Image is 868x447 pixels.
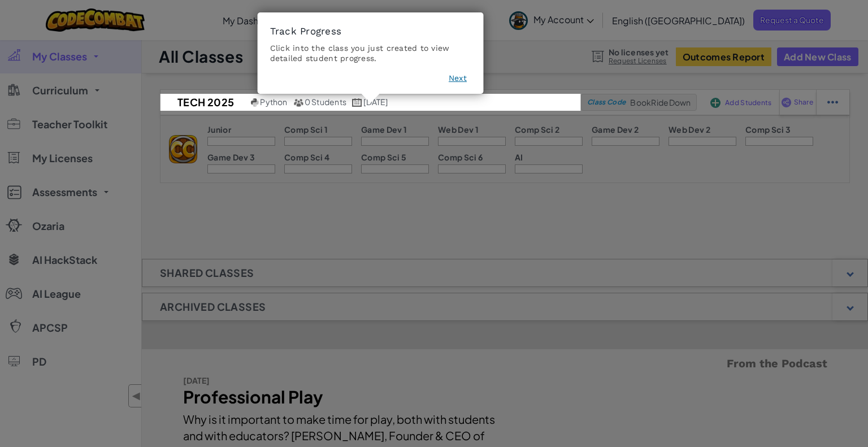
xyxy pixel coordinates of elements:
[293,98,303,107] img: MultipleUsers.png
[352,98,362,107] img: calendar.svg
[270,43,471,63] div: Click into the class you just created to view detailed student progress.
[270,25,471,37] h3: Track Progress
[251,98,259,107] img: python.png
[305,97,346,107] span: 0 Students
[160,94,248,111] h2: Tech 2025
[260,97,287,107] span: Python
[160,94,581,111] a: Tech 2025 Python 0 Students [DATE]
[363,97,388,107] span: [DATE]
[449,73,467,84] button: Next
